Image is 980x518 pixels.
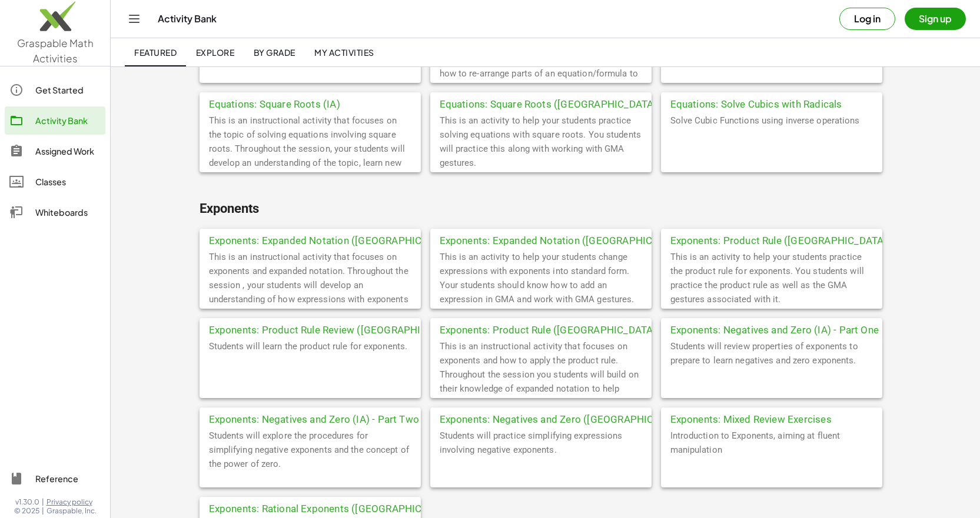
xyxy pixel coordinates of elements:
span: | [42,506,44,516]
a: Get Started [5,76,105,104]
span: By Grade [253,47,295,58]
div: This is an instructional activity that focuses on exponents and expanded notation. Throughout the... [200,250,421,309]
div: Equations: Square Roots (IA) [200,92,421,113]
div: Reference [35,472,101,486]
a: Whiteboards [5,198,105,226]
div: Exponents: Product Rule Review ([GEOGRAPHIC_DATA]) [200,318,421,339]
div: Exponents: Product Rule ([GEOGRAPHIC_DATA]) [430,318,652,339]
span: v1.30.0 [15,497,39,507]
div: Exponents: Negatives and Zero (IA) - Part One [661,318,882,339]
a: Privacy policy [46,497,97,507]
div: Solve Cubic Functions using inverse operations [661,113,882,172]
div: Exponents: Mixed Review Exercises [661,407,882,429]
div: Introduction to Exponents, aiming at fluent manipulation [661,429,882,487]
div: Students will explore the procedures for simplifying negative exponents and the concept of the po... [200,429,421,487]
div: Exponents: Negatives and Zero (IA) - Part Two [200,407,421,429]
a: Assigned Work [5,137,105,165]
div: This is an instructional activity that focuses on exponents and how to apply the product rule. Th... [430,339,652,398]
div: Students will practice simplifying expressions involving negative exponents. [430,429,652,487]
div: Exponents: Expanded Notation ([GEOGRAPHIC_DATA]) [200,229,421,250]
div: This is an instructional activity that focuses on the topic of solving equations involving square... [200,113,421,172]
span: My Activities [314,47,374,58]
button: Toggle navigation [125,9,144,28]
span: Graspable Math Activities [17,36,94,65]
div: Students will learn the product rule for exponents. [200,339,421,398]
div: Classes [35,175,101,189]
span: Featured [134,47,177,58]
a: Classes [5,168,105,196]
div: Exponents: Expanded Notation ([GEOGRAPHIC_DATA]) [430,229,652,250]
span: Explore [195,47,234,58]
div: Exponents: Negatives and Zero ([GEOGRAPHIC_DATA]) [430,407,652,429]
div: Exponents: Rational Exponents ([GEOGRAPHIC_DATA]) [200,497,421,518]
a: Activity Bank [5,106,105,135]
div: This is an activity to help your students change expressions with exponents into standard form. Y... [430,250,652,309]
div: Activity Bank [35,113,101,128]
h2: Exponents [200,200,892,217]
div: This is an activity to help your students practice the product rule for exponents. You students w... [661,250,882,309]
div: Assigned Work [35,144,101,158]
span: Graspable, Inc. [46,506,97,516]
div: Exponents: Product Rule ([GEOGRAPHIC_DATA]) [661,229,882,250]
div: Whiteboards [35,205,101,219]
div: Equations: Square Roots ([GEOGRAPHIC_DATA]) [430,92,652,113]
button: Log in [839,8,895,30]
div: This is an activity to help your students practice solving equations with square roots. You stude... [430,113,652,172]
div: Equations: Solve Cubics with Radicals [661,92,882,113]
div: Get Started [35,83,101,97]
span: | [42,497,44,507]
a: Reference [5,464,105,493]
span: © 2025 [14,506,39,516]
button: Sign up [905,8,966,30]
div: Students will review properties of exponents to prepare to learn negatives and zero exponents. [661,339,882,398]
